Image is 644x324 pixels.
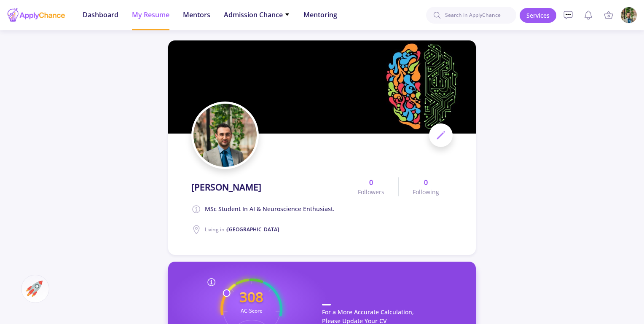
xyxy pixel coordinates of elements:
[426,7,516,24] input: Search in ApplyChance
[224,10,290,20] span: Admission Chance
[413,187,439,196] span: Following
[191,181,261,194] span: [PERSON_NAME]
[520,8,556,23] a: Services
[205,204,335,214] span: MSc student in AI & neuroscience enthusiast.
[239,287,263,306] text: 308
[205,226,279,233] span: Living in :
[424,177,428,187] b: 0
[358,187,384,196] span: Followers
[83,10,118,20] span: Dashboard
[241,307,263,314] text: AC-Score
[132,10,169,20] span: My Resume
[303,10,337,20] span: Mentoring
[227,226,279,233] span: [GEOGRAPHIC_DATA]
[26,281,43,297] img: ac-market
[183,10,210,20] span: Mentors
[369,177,373,187] b: 0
